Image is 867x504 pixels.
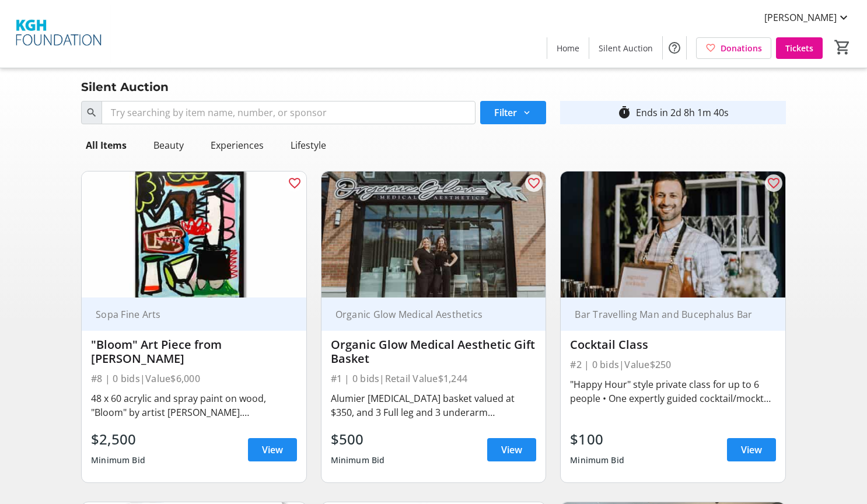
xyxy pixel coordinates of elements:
div: "Happy Hour" style private class for up to 6 people • One expertly guided cocktail/mocktail • A b... [570,377,776,405]
div: Cocktail Class [570,338,776,352]
div: Experiences [206,134,268,157]
mat-icon: favorite_outline [288,176,302,190]
div: Alumier [MEDICAL_DATA] basket valued at $350, and 3 Full leg and 3 underarm [MEDICAL_DATA] sessio... [331,391,537,419]
div: "Bloom" Art Piece from [PERSON_NAME] [91,338,297,366]
div: Minimum Bid [91,450,145,471]
div: Organic Glow Medical Aesthetics [331,309,523,320]
span: Donations [721,42,762,54]
div: Organic Glow Medical Aesthetic Gift Basket [331,338,537,366]
span: [PERSON_NAME] [764,10,837,24]
a: View [727,438,776,461]
img: Organic Glow Medical Aesthetic Gift Basket [321,171,546,297]
a: Silent Auction [589,37,662,59]
button: Filter [480,101,546,124]
button: Help [663,36,686,60]
img: Cocktail Class [561,171,785,297]
div: #8 | 0 bids | Value $6,000 [91,370,297,387]
div: #2 | 0 bids | Value $250 [570,356,776,373]
div: Sopa Fine Arts [91,309,283,320]
span: View [501,443,522,457]
div: Beauty [149,134,188,157]
div: 48 x 60 acrylic and spray paint on wood, "Bloom" by artist [PERSON_NAME]. [PERSON_NAME]’s joyful ... [91,391,297,419]
a: Home [547,37,589,59]
a: View [487,438,536,461]
button: [PERSON_NAME] [755,8,860,27]
span: Silent Auction [599,42,653,54]
a: Donations [696,37,771,59]
span: View [262,443,283,457]
div: Silent Auction [74,78,176,96]
div: Bar Travelling Man and Bucephalus Bar [570,309,762,320]
a: View [248,438,297,461]
div: $2,500 [91,429,145,450]
div: Lifestyle [286,134,331,157]
span: View [741,443,762,457]
mat-icon: favorite_outline [767,176,781,190]
div: Ends in 2d 8h 1m 40s [636,106,729,120]
div: $500 [331,429,385,450]
a: Tickets [776,37,823,59]
img: KGH Foundation's Logo [7,5,111,63]
img: "Bloom" Art Piece from Joey Vaiasuso [82,171,306,297]
mat-icon: timer_outline [617,106,631,120]
input: Try searching by item name, number, or sponsor [102,101,476,124]
div: $100 [570,429,624,450]
div: Minimum Bid [331,450,385,471]
div: Minimum Bid [570,450,624,471]
span: Home [557,42,579,54]
span: Tickets [785,42,813,54]
mat-icon: favorite_outline [527,176,541,190]
div: #1 | 0 bids | Retail Value $1,244 [331,370,537,387]
div: All Items [81,134,131,157]
span: Filter [494,106,517,120]
button: Cart [832,37,853,58]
